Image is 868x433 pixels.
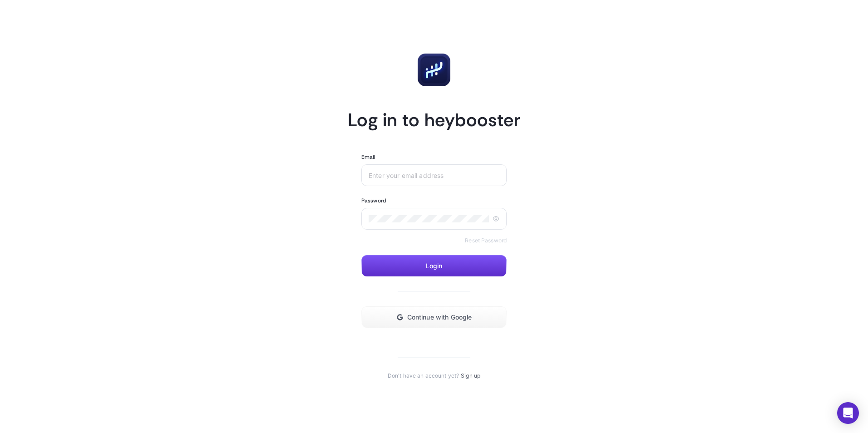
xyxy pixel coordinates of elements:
[407,314,472,321] span: Continue with Google
[348,108,520,132] h1: Log in to heybooster
[426,262,443,270] span: Login
[361,306,507,328] button: Continue with Google
[388,372,459,379] span: Don't have an account yet?
[361,153,376,161] label: Email
[837,402,859,424] div: Open Intercom Messenger
[361,255,507,277] button: Login
[461,372,480,379] a: Sign up
[369,172,499,179] input: Enter your email address
[361,197,386,204] label: Password
[465,237,507,244] a: Reset Password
